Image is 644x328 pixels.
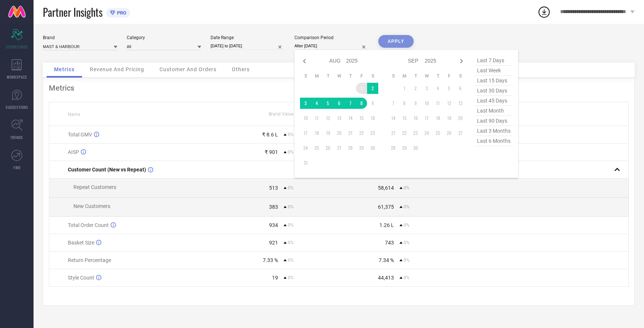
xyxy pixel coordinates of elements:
[211,42,285,50] input: Select date range
[300,157,311,168] td: Sun Aug 31 2025
[404,258,410,263] span: 0%
[432,73,443,79] th: Thursday
[263,257,278,263] div: 7.33 %
[455,113,466,124] td: Sat Sep 20 2025
[288,240,294,245] span: 0%
[367,83,378,94] td: Sat Aug 02 2025
[300,142,311,154] td: Sun Aug 24 2025
[455,127,466,139] td: Sat Sep 27 2025
[388,98,399,109] td: Sun Sep 07 2025
[475,56,512,66] span: last 7 days
[288,223,294,228] span: 0%
[10,135,23,140] span: TRENDS
[388,142,399,154] td: Sun Sep 28 2025
[432,98,443,109] td: Thu Sep 11 2025
[367,113,378,124] td: Sat Aug 16 2025
[300,98,311,109] td: Sun Aug 03 2025
[399,142,410,154] td: Mon Sep 29 2025
[300,113,311,124] td: Sun Aug 10 2025
[288,258,294,263] span: 0%
[432,127,443,139] td: Thu Sep 25 2025
[288,204,294,209] span: 0%
[345,113,356,124] td: Thu Aug 14 2025
[404,185,410,190] span: 0%
[404,204,410,209] span: 0%
[404,223,410,228] span: 0%
[269,240,278,246] div: 921
[288,185,294,190] span: 0%
[385,240,394,246] div: 743
[300,73,311,79] th: Sunday
[322,113,334,124] td: Tue Aug 12 2025
[13,165,20,170] span: FWD
[379,222,394,228] div: 1.26 L
[7,74,27,80] span: WORKSPACE
[269,185,278,191] div: 513
[421,73,432,79] th: Wednesday
[68,222,109,228] span: Total Order Count
[455,73,466,79] th: Saturday
[410,127,421,139] td: Tue Sep 23 2025
[410,73,421,79] th: Tuesday
[90,66,144,72] span: Revenue And Pricing
[294,42,369,50] input: Select comparison period
[311,98,322,109] td: Mon Aug 04 2025
[475,126,512,136] span: last 3 months
[455,98,466,109] td: Sat Sep 13 2025
[378,275,394,281] div: 44,413
[404,275,410,280] span: 0%
[127,35,201,40] div: Category
[68,132,92,138] span: Total GMV
[43,4,102,20] span: Partner Insights
[388,127,399,139] td: Sun Sep 21 2025
[311,142,322,154] td: Mon Aug 25 2025
[475,86,512,96] span: last 30 days
[322,98,334,109] td: Tue Aug 05 2025
[68,112,80,117] span: Name
[457,57,466,66] div: Next month
[443,127,455,139] td: Fri Sep 26 2025
[432,83,443,94] td: Thu Sep 04 2025
[356,127,367,139] td: Fri Aug 22 2025
[43,35,117,40] div: Brand
[334,142,345,154] td: Wed Aug 27 2025
[410,113,421,124] td: Tue Sep 16 2025
[68,167,146,173] span: Customer Count (New vs Repeat)
[6,44,28,50] span: SCORECARDS
[537,5,551,19] div: Open download list
[475,66,512,76] span: last week
[399,73,410,79] th: Monday
[272,275,278,281] div: 19
[421,113,432,124] td: Wed Sep 17 2025
[388,73,399,79] th: Sunday
[421,98,432,109] td: Wed Sep 10 2025
[311,113,322,124] td: Mon Aug 11 2025
[311,127,322,139] td: Mon Aug 18 2025
[49,83,629,92] div: Metrics
[160,66,217,72] span: Customer And Orders
[404,240,410,245] span: 0%
[345,73,356,79] th: Thursday
[54,66,75,72] span: Metrics
[300,127,311,139] td: Sun Aug 17 2025
[294,35,369,40] div: Comparison Period
[68,257,111,263] span: Return Percentage
[345,98,356,109] td: Thu Aug 07 2025
[367,127,378,139] td: Sat Aug 23 2025
[288,275,294,280] span: 0%
[379,257,394,263] div: 7.34 %
[322,142,334,154] td: Tue Aug 26 2025
[421,83,432,94] td: Wed Sep 03 2025
[300,57,309,66] div: Previous month
[262,132,278,138] div: ₹ 8.6 L
[232,66,250,72] span: Others
[6,104,28,110] span: SUGGESTIONS
[334,127,345,139] td: Wed Aug 20 2025
[443,113,455,124] td: Fri Sep 19 2025
[322,127,334,139] td: Tue Aug 19 2025
[356,73,367,79] th: Friday
[475,116,512,126] span: last 90 days
[475,76,512,86] span: last 15 days
[410,142,421,154] td: Tue Sep 30 2025
[388,113,399,124] td: Sun Sep 14 2025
